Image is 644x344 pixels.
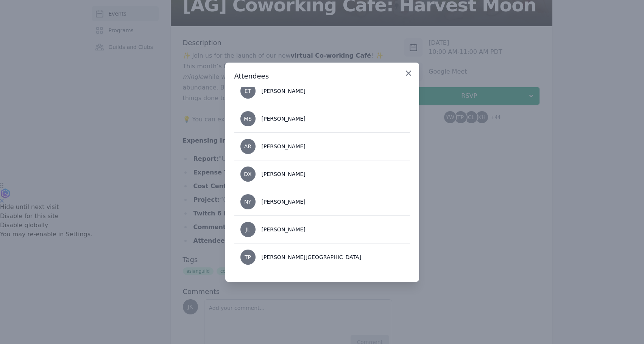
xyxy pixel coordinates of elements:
span: NY [244,199,251,204]
h3: Attendees [234,72,410,81]
div: [PERSON_NAME] [262,198,306,206]
span: DX [244,171,251,177]
div: [PERSON_NAME] [262,226,306,233]
span: ET [245,88,251,94]
div: [PERSON_NAME] [262,143,306,150]
div: [PERSON_NAME] [262,87,306,95]
span: MS [244,116,252,121]
span: JL [246,227,250,232]
div: [PERSON_NAME] [262,115,306,123]
span: AR [244,144,251,149]
span: TP [245,254,251,260]
div: [PERSON_NAME] [262,170,306,178]
div: [PERSON_NAME][GEOGRAPHIC_DATA] [262,253,361,261]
